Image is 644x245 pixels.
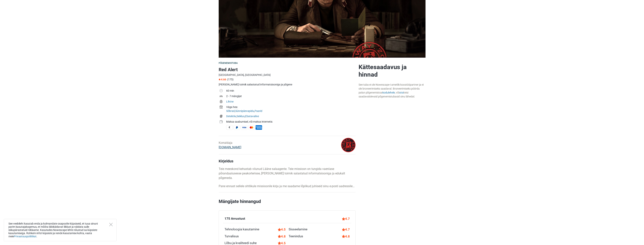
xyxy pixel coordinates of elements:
h2: Kättesaadavus ja hinnad [359,63,426,78]
span: (175) [227,78,234,81]
img: Star [219,78,221,80]
div: 4.8 [342,234,350,239]
a: Sõbrad [226,109,235,112]
div: 4.5 [278,227,286,232]
td: 60 min [226,88,356,94]
div: Tehnoloogia kasutamine [225,227,259,232]
div: Väga hea: [226,105,356,109]
td: , , [226,114,356,119]
img: 45fbc6d3e05ebd93l.png [341,138,356,152]
div: 4.7 [342,227,350,232]
a: Sünnipäevapidu [235,109,254,112]
div: Korraldaja [219,141,241,150]
span: PayPal [234,125,240,130]
div: [GEOGRAPHIC_DATA], [GEOGRAPHIC_DATA] [219,73,356,77]
a: [DOMAIN_NAME] [219,145,241,149]
a: kodulehele [382,91,395,94]
a: Privaatsuspoliitikat [14,235,36,238]
span: Põgenemistuba [219,62,238,64]
a: otsi [399,91,404,94]
div: Turvalisus [225,234,239,239]
a: Seiklus [237,115,245,118]
a: Detektiiv [226,115,236,118]
a: Ebatavaline [245,115,259,118]
button: Close [109,223,113,226]
div: See tuba ei ole Nowescape-i ametlik koostööpartner ja ei ole broneerimiseks saadaval. Broneerimis... [359,83,426,99]
span: American Express [256,125,262,130]
span: 4.66 [219,78,226,81]
h4: Kirjeldus [219,159,356,163]
div: See veebileht kasutab enda ja kolmandate osapoolte küpsiseid, et tuua sinuni parim kasutajakogemu... [4,219,117,241]
span: Sularaha [226,125,233,130]
span: MasterCard [248,125,255,130]
td: 2 - 7 mängijat [226,94,356,99]
div: 4.7 [342,216,350,221]
div: Teenindus [289,234,303,239]
div: 4.8 [278,234,286,239]
div: Sisseelamine [289,227,307,232]
h1: Red Alert [219,66,356,73]
a: Lihtne [226,100,234,103]
div: Maksa saabumisel, või maksa internetis [226,120,356,124]
a: Paarid [255,109,262,112]
p: Teie meeskond kehastab vilunud Lääne salaagente. Teie missioon on tungida vaenlase põrandaalusess... [219,167,356,180]
p: Pane ennast sellele ohtlikule missioonile kirja ja me saadame lõplikud juhiseid sinu e-posti aadr... [219,184,356,188]
span: Visa [241,125,247,130]
div: [PERSON_NAME] toimik salastatud informatsiooniga ja põgene [219,83,356,87]
td: , , [226,105,356,114]
h2: Mängijate hinnangud [219,198,356,210]
div: 175 Arvustust [225,216,245,221]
